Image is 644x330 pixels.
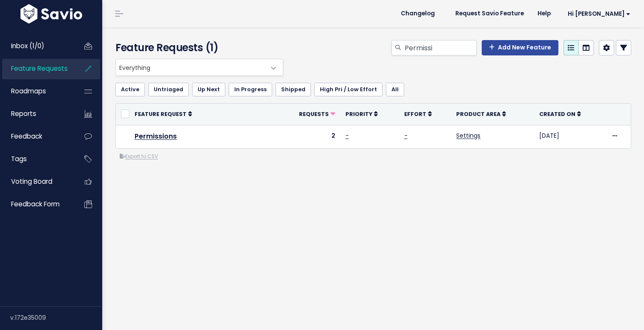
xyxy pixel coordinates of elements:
a: All [386,83,404,96]
h4: Feature Requests (1) [115,40,279,55]
a: Feature Requests [2,59,71,78]
a: Up Next [192,83,225,96]
a: Feature Request [135,110,192,118]
a: Export to CSV [120,153,158,160]
a: Created On [539,110,581,118]
a: Request Savio Feature [448,7,531,20]
input: Search features... [404,40,477,55]
span: Voting Board [11,177,52,186]
div: v.172e35009 [10,307,102,329]
a: In Progress [229,83,272,96]
a: Active [115,83,145,96]
td: [DATE] [534,125,606,148]
a: Hi [PERSON_NAME] [558,7,637,20]
a: Priority [345,110,378,118]
span: Everything [116,59,266,75]
a: Voting Board [2,172,71,191]
a: Feedback [2,127,71,146]
td: 2 [276,125,340,148]
a: Feedback form [2,194,71,214]
a: Reports [2,104,71,124]
span: Everything [115,59,283,76]
a: Help [531,7,558,20]
span: Feedback form [11,200,60,208]
span: Feature Request [135,110,187,118]
img: logo-white.9d6f32f41409.svg [18,4,84,23]
a: Tags [2,149,71,169]
a: Product Area [456,110,506,118]
a: Effort [404,110,432,118]
span: Feature Requests [11,64,68,73]
ul: Filter feature requests [115,83,631,96]
span: Reports [11,109,36,118]
span: Created On [539,110,575,118]
a: Permissions [135,131,177,141]
a: Settings [456,131,480,140]
a: Shipped [276,83,311,96]
span: Inbox (1/0) [11,41,44,50]
span: Hi [PERSON_NAME] [568,11,630,17]
span: Requests [299,110,329,118]
span: Feedback [11,132,42,141]
span: Product Area [456,110,500,118]
span: Effort [404,110,426,118]
span: Priority [345,110,372,118]
a: Inbox (1/0) [2,36,71,56]
span: Changelog [401,11,435,17]
a: Add New Feature [482,40,558,55]
a: - [345,131,349,140]
a: Untriaged [148,83,189,96]
span: Tags [11,154,27,163]
a: High Pri / Low Effort [314,83,382,96]
a: Requests [299,110,335,118]
span: Roadmaps [11,87,46,96]
a: - [404,131,408,140]
a: Roadmaps [2,81,71,101]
